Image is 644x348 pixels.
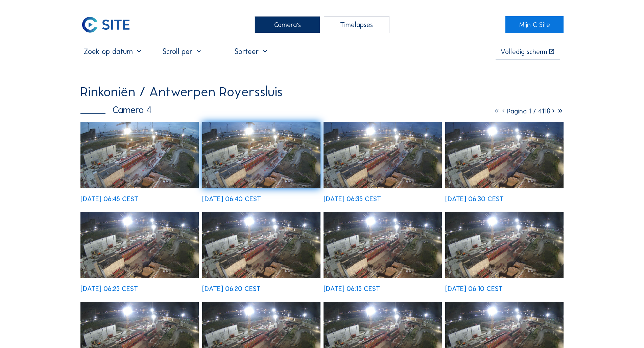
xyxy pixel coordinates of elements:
[445,122,564,188] img: image_52907594
[80,16,131,33] img: C-SITE Logo
[324,122,442,188] img: image_52907752
[80,47,146,56] input: Zoek op datum 󰅀
[202,122,320,188] img: image_52907838
[324,16,389,33] div: Timelapses
[507,107,550,115] span: Pagina 1 / 4118
[501,48,547,55] div: Volledig scherm
[80,16,138,33] a: C-SITE Logo
[202,212,320,278] img: image_52907280
[80,212,199,278] img: image_52907432
[505,16,563,33] a: Mijn C-Site
[80,195,138,202] div: [DATE] 06:45 CEST
[80,122,199,188] img: image_52908006
[255,16,320,33] div: Camera's
[80,285,138,292] div: [DATE] 06:25 CEST
[202,285,261,292] div: [DATE] 06:20 CEST
[80,105,151,114] div: Camera 4
[445,195,504,202] div: [DATE] 06:30 CEST
[202,195,261,202] div: [DATE] 06:40 CEST
[80,85,283,99] div: Rinkoniën / Antwerpen Royerssluis
[445,285,503,292] div: [DATE] 06:10 CEST
[324,212,442,278] img: image_52907191
[324,195,381,202] div: [DATE] 06:35 CEST
[324,285,380,292] div: [DATE] 06:15 CEST
[445,212,564,278] img: image_52907030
